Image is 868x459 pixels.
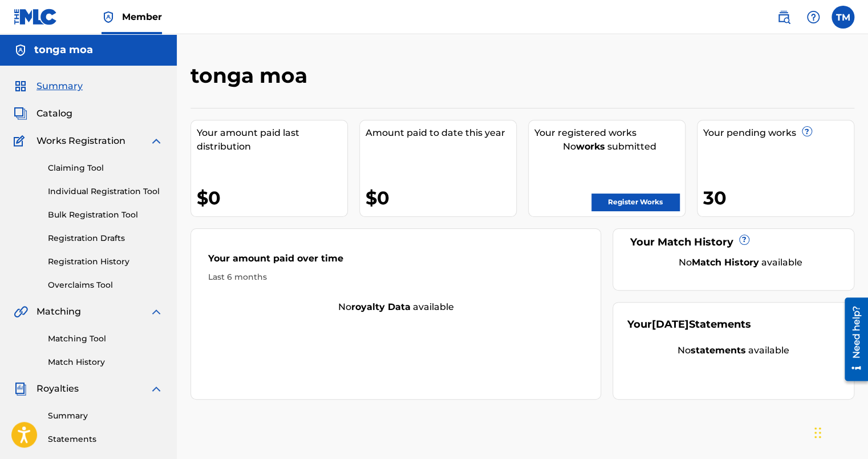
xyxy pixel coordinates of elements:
[814,416,821,450] div: Drag
[627,235,839,250] div: Your Match History
[691,345,746,356] strong: statements
[534,126,685,140] div: Your registered works
[351,301,411,312] strong: royalty data
[34,43,93,57] h5: tonga moa
[48,433,163,445] a: Statements
[14,107,27,120] img: Catalog
[122,10,162,23] span: Member
[772,6,795,29] a: Public Search
[811,404,868,459] iframe: Chat Widget
[48,256,163,268] a: Registration History
[740,235,749,244] span: ?
[703,185,854,211] div: 30
[14,107,72,120] a: CatalogCatalog
[36,382,79,396] span: Royalties
[534,140,685,154] div: No submitted
[149,382,163,396] img: expand
[802,127,812,136] span: ?
[642,256,839,269] div: No available
[14,382,27,396] img: Royalties
[366,185,516,211] div: $0
[36,305,81,319] span: Matching
[14,9,58,25] img: MLC Logo
[802,6,825,29] div: Help
[191,300,601,314] div: No available
[190,63,313,88] h2: tonga moa
[208,271,583,283] div: Last 6 months
[591,194,679,211] a: Register Works
[208,252,583,271] div: Your amount paid over time
[14,134,29,148] img: Works Registration
[48,186,163,198] a: Individual Registration Tool
[48,410,163,422] a: Summary
[48,279,163,291] a: Overclaims Tool
[652,318,689,331] span: [DATE]
[36,134,125,148] span: Works Registration
[703,126,854,140] div: Your pending works
[197,126,347,154] div: Your amount paid last distribution
[48,162,163,174] a: Claiming Tool
[48,356,163,368] a: Match History
[836,293,868,385] iframe: Resource Center
[149,134,163,148] img: expand
[149,305,163,319] img: expand
[102,10,115,24] img: Top Rightsholder
[48,333,163,345] a: Matching Tool
[806,10,820,24] img: help
[48,232,163,244] a: Registration Drafts
[777,10,790,24] img: search
[832,6,854,29] div: User Menu
[48,209,163,221] a: Bulk Registration Tool
[36,79,83,93] span: Summary
[14,79,27,93] img: Summary
[197,185,347,211] div: $0
[627,344,839,357] div: No available
[14,305,28,319] img: Matching
[576,141,605,152] strong: works
[627,317,751,332] div: Your Statements
[692,257,759,268] strong: Match History
[366,126,516,140] div: Amount paid to date this year
[36,107,72,120] span: Catalog
[14,79,83,93] a: SummarySummary
[14,43,27,57] img: Accounts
